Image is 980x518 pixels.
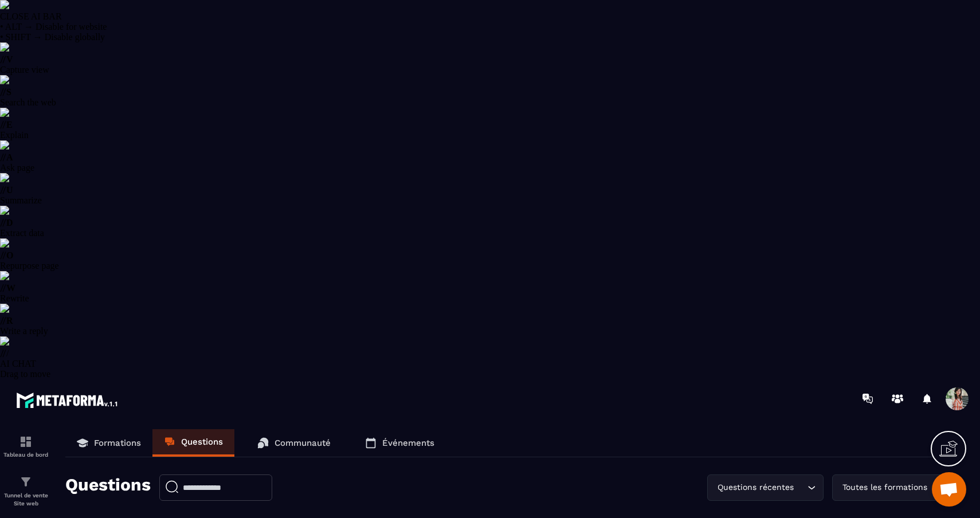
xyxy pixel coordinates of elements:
[932,472,966,507] div: Ouvrir le chat
[930,481,938,494] input: Search for option
[3,426,49,466] a: formationformationTableau de bord
[832,474,957,501] div: Search for option
[246,429,342,457] a: Communauté
[3,452,49,458] p: Tableau de bord
[3,466,49,516] a: formationformationTunnel de vente Site web
[354,429,446,457] a: Événements
[65,429,152,457] a: Formations
[840,481,930,494] span: Toutes les formations
[19,475,33,489] img: formation
[19,435,33,449] img: formation
[3,492,49,508] p: Tunnel de vente Site web
[94,438,141,448] p: Formations
[181,437,223,447] p: Questions
[715,481,796,494] span: Questions récentes
[796,481,805,494] input: Search for option
[382,438,434,448] p: Événements
[152,429,234,457] a: Questions
[16,390,119,410] img: logo
[275,438,331,448] p: Communauté
[65,474,151,501] p: Questions
[707,474,824,501] div: Search for option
